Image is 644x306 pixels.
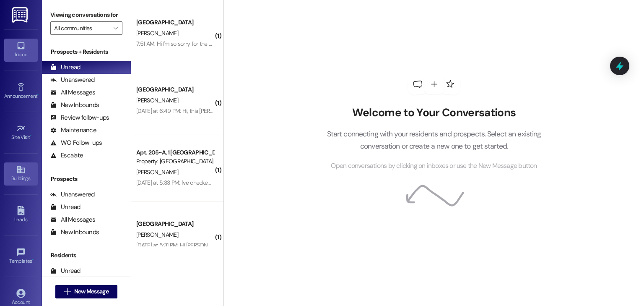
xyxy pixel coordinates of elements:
[314,128,554,152] p: Start connecting with your residents and prospects. Select an existing conversation or create a n...
[50,76,95,84] div: Unanswered
[4,121,38,144] a: Site Visit •
[50,101,99,110] div: New Inbounds
[42,251,131,260] div: Residents
[50,126,96,135] div: Maintenance
[136,97,178,104] span: [PERSON_NAME]
[30,133,31,139] span: •
[50,203,80,212] div: Unread
[136,29,178,37] span: [PERSON_NAME]
[4,39,38,61] a: Inbox
[136,40,381,47] div: 7:51 AM: Hi I'm so sorry for the rain check 😂 Yes, I would like to move in early on [DATE], if th...
[50,139,102,147] div: WO Follow-ups
[50,88,95,97] div: All Messages
[54,21,109,35] input: All communities
[37,92,39,98] span: •
[50,151,83,160] div: Escalate
[42,47,131,56] div: Prospects + Residents
[4,204,38,226] a: Leads
[331,161,537,171] span: Open conversations by clicking on inboxes or use the New Message button
[314,106,554,120] h2: Welcome to Your Conversations
[50,190,95,199] div: Unanswered
[4,162,38,185] a: Buildings
[136,220,214,228] div: [GEOGRAPHIC_DATA]
[50,228,99,237] div: New Inbounds
[64,288,70,295] i: 
[50,215,95,224] div: All Messages
[4,245,38,268] a: Templates •
[50,63,80,72] div: Unread
[136,157,214,166] div: Property: [GEOGRAPHIC_DATA]
[50,8,122,21] label: Viewing conversations for
[136,18,214,27] div: [GEOGRAPHIC_DATA]
[136,241,641,249] div: [DATE] at 5:31 PM: Hi [PERSON_NAME], This is [PERSON_NAME]. Since [PERSON_NAME] will be at BYU [U...
[55,285,117,298] button: New Message
[32,257,34,263] span: •
[136,148,214,157] div: Apt. 205~A, 1 [GEOGRAPHIC_DATA]
[136,168,178,176] span: [PERSON_NAME]
[136,85,214,94] div: [GEOGRAPHIC_DATA]
[136,179,538,186] div: [DATE] at 5:33 PM: I've checked my email several times the last 24 hours and haven't seen anythin...
[50,113,109,122] div: Review follow-ups
[74,287,109,296] span: New Message
[113,25,118,31] i: 
[50,267,80,275] div: Unread
[42,175,131,183] div: Prospects
[12,7,29,23] img: ResiDesk Logo
[136,231,178,238] span: [PERSON_NAME]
